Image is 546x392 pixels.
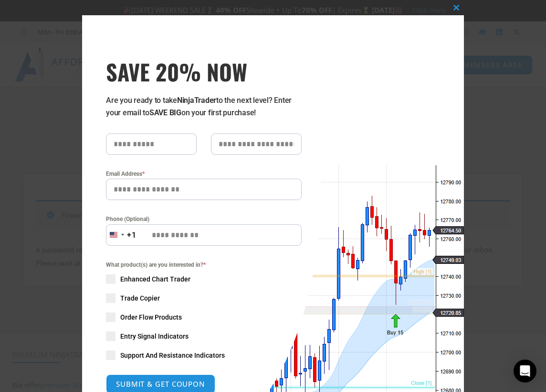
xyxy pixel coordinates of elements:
div: +1 [127,229,136,241]
label: Trade Copier [106,293,302,303]
strong: NinjaTrader [177,96,216,105]
span: SAVE 20% NOW [106,58,302,85]
button: Selected country [106,224,136,246]
span: Trade Copier [120,293,160,303]
label: Entry Signal Indicators [106,332,302,341]
span: What product(s) are you interested in? [106,260,302,270]
span: Support And Resistance Indicators [120,351,225,360]
p: Are you ready to take to the next level? Enter your email to on your first purchase! [106,94,302,119]
strong: SAVE BIG [149,108,181,117]
label: Order Flow Products [106,312,302,322]
div: Open Intercom Messenger [514,360,536,382]
span: Entry Signal Indicators [120,332,189,341]
label: Enhanced Chart Trader [106,274,302,284]
span: Order Flow Products [120,312,182,322]
label: Support And Resistance Indicators [106,351,302,360]
span: Enhanced Chart Trader [120,274,190,284]
label: Phone (Optional) [106,214,302,224]
label: Email Address [106,169,302,179]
